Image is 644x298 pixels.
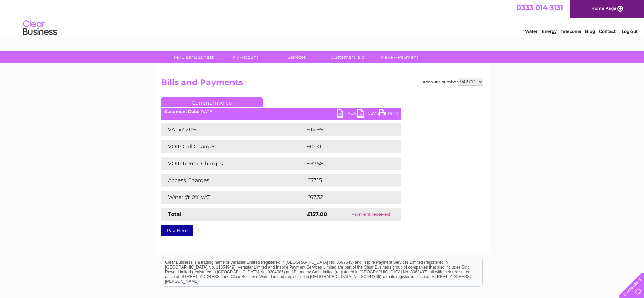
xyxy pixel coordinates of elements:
a: Services [269,51,325,63]
td: £14.95 [305,123,387,136]
h2: Bills and Payments [161,78,483,90]
a: Contact [599,29,616,34]
td: Access Charges [161,174,305,187]
div: Clear Business is a trading name of Verastar Limited (registered in [GEOGRAPHIC_DATA] No. 3667643... [162,4,482,33]
td: £0.00 [305,140,386,153]
a: PDF [337,109,357,119]
strong: £157.00 [307,211,327,217]
a: My Account [217,51,273,63]
div: [DATE] [161,109,401,114]
a: Make A Payment [372,51,427,63]
td: £37.58 [305,157,387,170]
img: logo.png [23,18,57,38]
td: Payment received [340,208,401,221]
b: Statement Date: [164,109,199,114]
td: VAT @ 20% [161,123,305,136]
td: VOIP Rental Charges [161,157,305,170]
a: My Clear Business [166,51,222,63]
a: Current Invoice [161,97,263,107]
a: Log out [622,29,638,34]
td: £37.15 [305,174,386,187]
a: 0333 014 3131 [516,3,563,12]
div: Account number [423,78,483,86]
a: Blog [585,29,595,34]
td: Water @ 0% VAT [161,191,305,204]
a: CSV [357,109,378,119]
a: Pay Here [161,225,193,236]
a: Print [378,109,398,119]
a: Energy [542,29,557,34]
td: VOIP Call Charges [161,140,305,153]
td: £67.32 [305,191,387,204]
a: Water [525,29,538,34]
strong: Total [168,211,182,217]
a: Telecoms [561,29,581,34]
a: Customer Help [320,51,376,63]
